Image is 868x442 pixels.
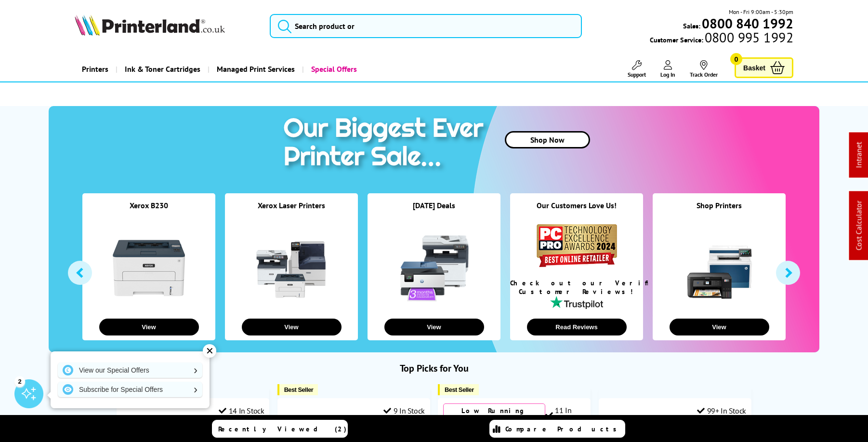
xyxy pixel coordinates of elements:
a: Xerox B230 [130,201,168,210]
button: View [670,319,769,335]
div: Shop Printers [653,201,786,222]
span: Customer Service: [650,33,793,44]
a: Compare Products [489,420,625,438]
input: Search product or [270,14,582,38]
div: Our Customers Love Us! [510,201,643,222]
span: Support [628,71,646,78]
div: ✕ [203,344,216,358]
a: Recently Viewed (2) [212,420,348,438]
a: Printerland Logo [75,14,258,38]
a: Basket 0 [735,57,793,78]
button: View [99,319,199,335]
span: Ink & Toner Cartridges [125,57,200,81]
a: Shop Now [505,131,590,148]
a: View our Special Offers [58,362,202,378]
span: Log In [660,71,675,78]
div: [DATE] Deals [368,201,500,222]
div: 14 In Stock [219,406,264,415]
div: 11 In Stock [545,405,586,425]
div: Low Running Costs [443,403,545,427]
span: 0800 995 1992 [703,33,793,42]
span: Recently Viewed (2) [218,425,347,433]
button: View [384,319,484,335]
img: printer sale [278,106,493,182]
a: Support [628,60,646,78]
span: Basket [743,61,765,74]
div: 2 [14,376,25,387]
span: Sales: [683,21,700,30]
button: Best Seller [277,384,318,395]
span: Compare Products [505,425,622,433]
span: 0 [730,53,742,65]
a: Subscribe for Special Offers [58,382,202,397]
a: Printers [75,57,116,81]
button: Best Seller [438,384,479,395]
div: Check out our Verified Customer Reviews! [510,279,643,296]
a: Xerox Laser Printers [258,201,325,210]
a: Ink & Toner Cartridges [116,57,208,81]
a: Special Offers [302,57,364,81]
a: Managed Print Services [208,57,302,81]
span: Best Seller [284,386,314,393]
span: Best Seller [445,386,474,393]
b: 0800 840 1992 [702,14,793,32]
a: Cost Calculator [854,201,864,251]
button: View [242,319,342,335]
a: Intranet [854,142,864,168]
div: 9 In Stock [383,406,425,415]
button: Read Reviews [527,319,627,335]
a: 0800 840 1992 [700,19,793,28]
span: Mon - Fri 9:00am - 5:30pm [729,7,793,16]
div: 99+ In Stock [697,406,746,415]
a: Track Order [690,60,718,78]
img: Printerland Logo [75,14,225,36]
a: Log In [660,60,675,78]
